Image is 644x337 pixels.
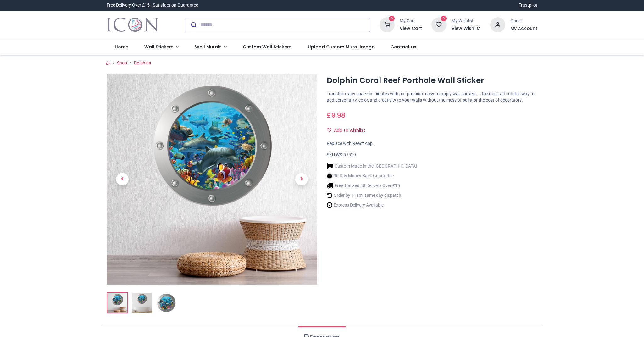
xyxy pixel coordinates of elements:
[144,44,174,50] span: Wall Stickers
[327,192,417,199] li: Order by 11am, same day dispatch
[243,44,291,50] span: Custom Wall Stickers
[136,39,187,55] a: Wall Stickers
[327,75,537,86] h1: Dolphin Coral Reef Porthole Wall Sticker
[327,111,345,120] span: £
[327,163,417,169] li: Custom Made in the [GEOGRAPHIC_DATA]
[107,2,198,8] div: Free Delivery Over £15 - Satisfaction Guarantee
[156,293,176,313] img: WS-57529-03
[134,60,151,65] a: Dolphins
[327,128,331,132] i: Add to wishlist
[389,16,395,22] sup: 0
[286,105,317,253] a: Next
[327,125,370,136] button: Add to wishlistAdd to wishlist
[380,22,395,27] a: 0
[336,152,356,157] span: WS-57529
[452,18,481,24] div: My Wishlist
[327,182,417,189] li: Free Tracked 48 Delivery Over £15
[187,39,235,55] a: Wall Murals
[295,173,308,185] span: Next
[107,105,138,253] a: Previous
[107,16,158,34] img: Icon Wall Stickers
[186,18,201,32] button: Submit
[327,173,417,179] li: 30 Day Money Back Guarantee
[195,44,222,50] span: Wall Murals
[331,111,345,120] span: 9.98
[107,16,158,34] a: Logo of Icon Wall Stickers
[327,141,537,147] div: Replace with React App.
[107,293,127,313] img: Dolphin Coral Reef Porthole Wall Sticker
[115,44,128,50] span: Home
[116,173,129,185] span: Previous
[400,18,422,24] div: My Cart
[327,202,417,208] li: Express Delivery Available
[452,25,481,32] a: View Wishlist
[519,2,537,8] a: Trustpilot
[391,44,416,50] span: Contact us
[327,91,537,103] p: Transform any space in minutes with our premium easy-to-apply wall stickers — the most affordable...
[308,44,375,50] span: Upload Custom Mural Image
[400,25,422,32] a: View Cart
[327,152,537,158] div: SKU:
[107,74,317,285] img: Dolphin Coral Reef Porthole Wall Sticker
[132,293,152,313] img: WS-57529-02
[510,18,537,24] div: Guest
[441,16,447,22] sup: 0
[510,25,537,32] a: My Account
[117,60,127,65] a: Shop
[431,22,447,27] a: 0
